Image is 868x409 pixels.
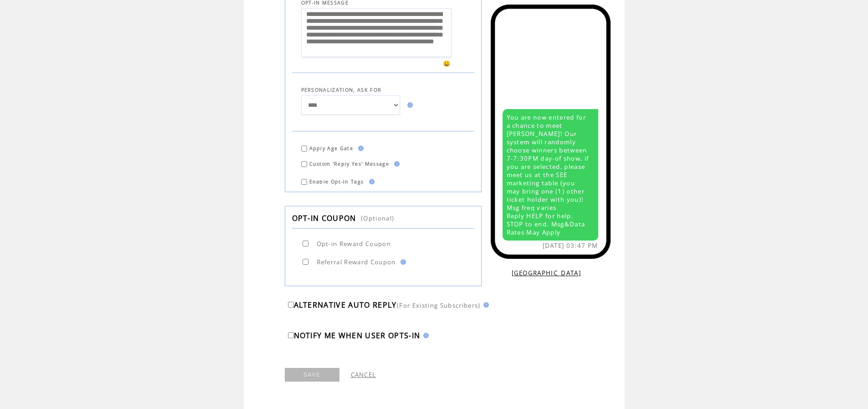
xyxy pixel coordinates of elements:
img: help.gif [481,302,489,308]
span: ALTERNATIVE AUTO REPLY [294,300,397,310]
img: help.gif [366,179,375,184]
span: You are now entered for a chance to meet [PERSON_NAME]! Our system will randomly choose winners b... [507,113,589,236]
span: OPT-IN COUPON [292,213,356,223]
span: PERSONALIZATION, ASK FOR [301,87,382,93]
img: help.gif [398,259,406,265]
span: Referral Reward Coupon [317,258,396,266]
img: help.gif [405,102,413,108]
span: (For Existing Subscribers) [397,301,481,309]
span: 😀 [443,59,451,68]
span: Enable Opt-in Tags [309,178,364,185]
a: CANCEL [351,371,376,379]
span: (Optional) [361,214,394,222]
span: NOTIFY ME WHEN USER OPTS-IN [294,330,421,341]
span: Opt-in Reward Coupon [317,240,391,248]
img: help.gif [391,161,400,167]
img: help.gif [355,146,364,151]
span: Custom 'Reply Yes' Message [309,161,390,167]
span: Apply Age Gate [309,145,354,152]
a: [GEOGRAPHIC_DATA] [512,269,581,277]
img: help.gif [421,333,429,338]
a: SAVE [285,368,339,382]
